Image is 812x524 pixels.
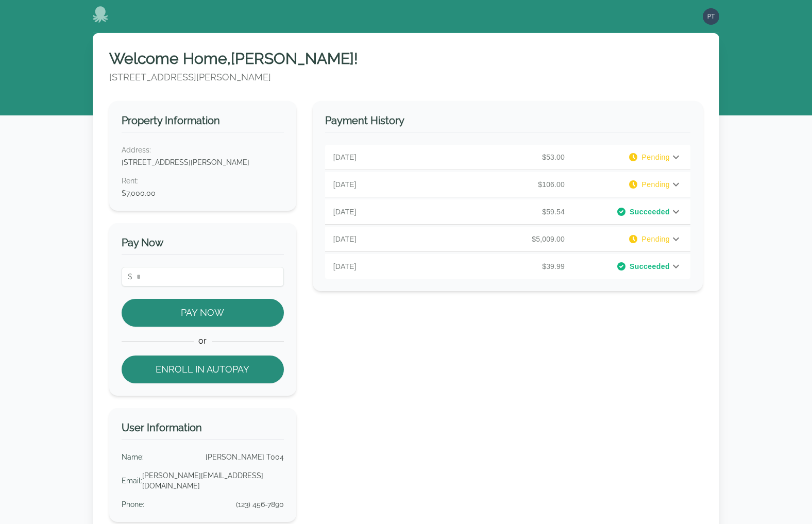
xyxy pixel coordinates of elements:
[206,452,284,462] div: [PERSON_NAME] T004
[641,234,670,244] span: Pending
[122,452,144,462] div: Name :
[122,157,284,167] dd: [STREET_ADDRESS][PERSON_NAME]
[325,172,690,197] div: [DATE]$106.00Pending
[194,335,212,347] span: or
[333,261,451,272] p: [DATE]
[109,70,703,84] p: [STREET_ADDRESS][PERSON_NAME]
[325,199,690,224] div: [DATE]$59.54Succeeded
[122,176,284,186] dt: Rent :
[451,179,569,190] p: $106.00
[451,261,569,272] p: $39.99
[325,145,690,170] div: [DATE]$53.00Pending
[451,152,569,162] p: $53.00
[451,207,569,217] p: $59.54
[333,152,451,162] p: [DATE]
[122,113,284,132] h3: Property Information
[236,499,284,510] div: (123) 456-7890
[122,420,284,440] h3: User Information
[142,470,284,491] div: [PERSON_NAME][EMAIL_ADDRESS][DOMAIN_NAME]
[122,188,284,198] dd: $7,000.00
[122,476,142,486] div: Email :
[641,179,670,190] span: Pending
[122,299,284,327] button: Pay Now
[122,145,284,155] dt: Address:
[333,234,451,244] p: [DATE]
[122,235,284,255] h3: Pay Now
[630,207,670,217] span: Succeeded
[333,207,451,217] p: [DATE]
[325,113,690,132] h3: Payment History
[451,234,569,244] p: $5,009.00
[333,179,451,190] p: [DATE]
[122,499,144,510] div: Phone :
[109,49,703,68] h1: Welcome Home, [PERSON_NAME] !
[325,254,690,279] div: [DATE]$39.99Succeeded
[325,227,690,251] div: [DATE]$5,009.00Pending
[122,356,284,383] button: Enroll in Autopay
[630,261,670,272] span: Succeeded
[641,152,670,162] span: Pending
